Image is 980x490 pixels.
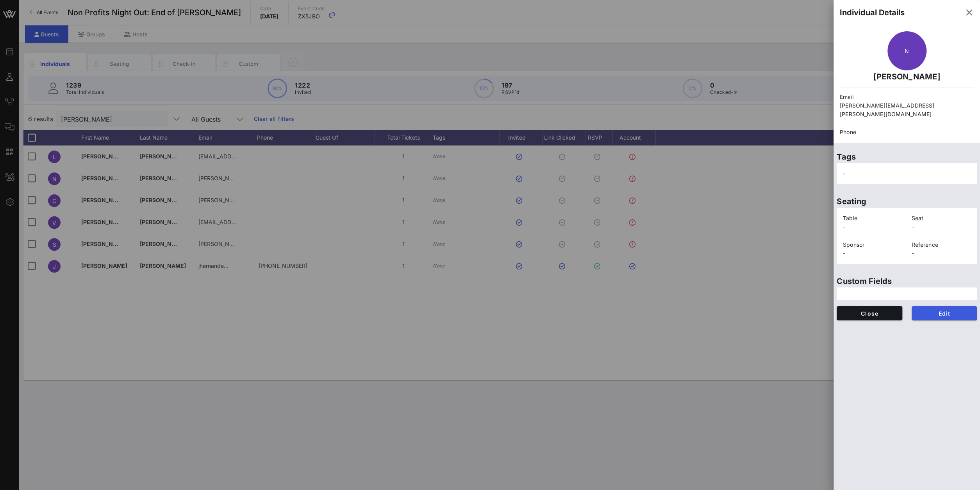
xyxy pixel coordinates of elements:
button: Close [837,306,902,320]
p: Seating [837,195,977,208]
p: Seat [912,214,971,223]
span: N [905,48,909,54]
p: - [912,223,971,231]
span: Close [843,310,896,317]
p: Custom Fields [837,275,977,287]
p: Table [843,214,902,223]
p: [PERSON_NAME] [840,70,974,83]
p: - [912,249,971,258]
button: Edit [912,306,977,320]
p: Phone [840,128,974,136]
p: Sponsor [843,241,902,249]
div: Individual Details [840,7,905,18]
p: [PERSON_NAME][EMAIL_ADDRESS][PERSON_NAME][DOMAIN_NAME] [840,101,974,118]
p: Tags [837,151,977,163]
span: Edit [918,310,971,317]
span: - [843,170,845,177]
p: Email [840,93,974,101]
p: Reference [912,241,971,249]
p: - [843,223,902,231]
p: - [843,249,902,258]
